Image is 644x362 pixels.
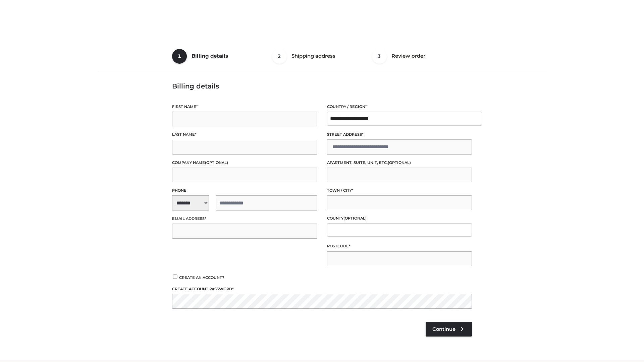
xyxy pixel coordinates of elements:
span: Review order [391,53,425,59]
span: Billing details [192,53,228,59]
span: 2 [272,49,287,64]
label: Last name [172,131,317,138]
span: (optional) [205,160,228,165]
label: Email address [172,216,317,222]
span: (optional) [343,216,367,221]
span: Shipping address [291,53,335,59]
span: 3 [372,49,387,64]
label: Company name [172,160,317,166]
label: First name [172,104,317,110]
span: Continue [432,326,455,332]
label: Postcode [327,243,472,249]
span: (optional) [388,160,411,165]
span: Create an account? [179,275,224,280]
h3: Billing details [172,82,472,90]
label: County [327,215,472,222]
label: Street address [327,131,472,138]
a: Continue [426,322,472,337]
label: Country / Region [327,104,472,110]
label: Town / City [327,187,472,194]
label: Create account password [172,286,472,292]
label: Apartment, suite, unit, etc. [327,160,472,166]
input: Create an account? [172,275,178,279]
label: Phone [172,187,317,194]
span: 1 [172,49,187,64]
